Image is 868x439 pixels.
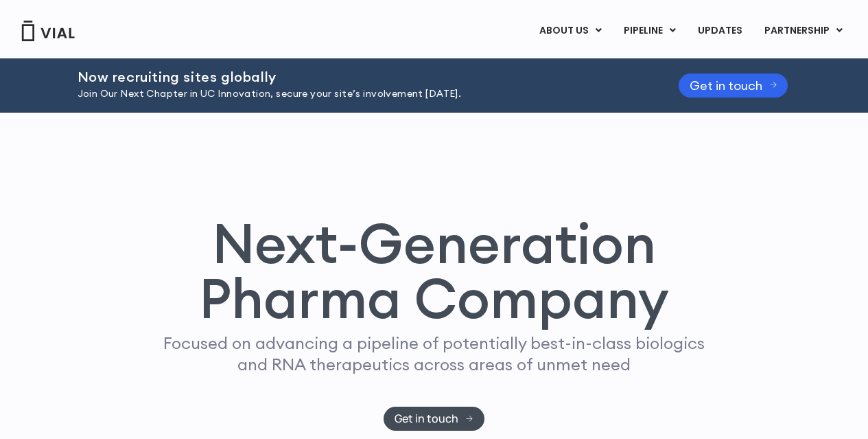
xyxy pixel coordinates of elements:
[158,333,711,375] p: Focused on advancing a pipeline of potentially best-in-class biologics and RNA therapeutics acros...
[753,19,854,43] a: PARTNERSHIPMenu Toggle
[687,19,753,43] a: UPDATES
[613,19,686,43] a: PIPELINEMenu Toggle
[384,407,484,431] a: Get in touch
[690,80,762,91] span: Get in touch
[679,74,788,98] a: Get in touch
[78,69,644,85] h2: Now recruiting sites globally
[395,414,458,424] span: Get in touch
[137,216,731,326] h1: Next-Generation Pharma Company
[78,87,644,102] p: Join Our Next Chapter in UC Innovation, secure your site’s involvement [DATE].
[21,21,75,41] img: Vial Logo
[528,19,612,43] a: ABOUT USMenu Toggle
